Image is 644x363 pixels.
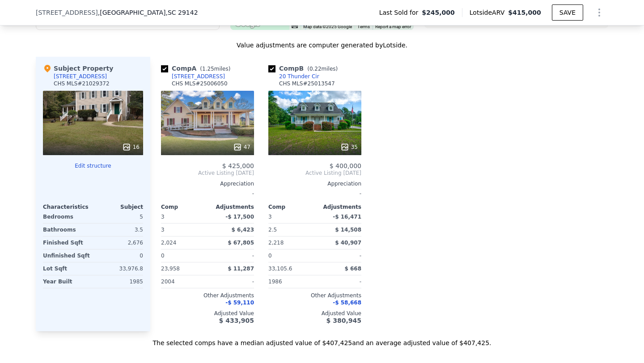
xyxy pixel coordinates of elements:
[268,292,361,299] div: Other Adjustments
[165,9,198,16] span: , SC 29142
[228,266,254,272] span: $ 11,287
[222,162,254,169] span: $ 425,000
[161,64,234,73] div: Comp A
[95,275,143,288] div: 1985
[95,224,143,236] div: 3.5
[357,24,370,29] a: Terms (opens in new tab)
[202,66,214,72] span: 1.25
[161,253,165,259] span: 0
[225,214,254,220] span: -$ 17,500
[208,203,254,211] div: Adjustments
[470,8,508,17] span: Lotside ARV
[43,249,91,262] div: Unfinished Sqft
[161,169,254,177] span: Active Listing [DATE]
[95,262,143,275] div: 33,976.8
[93,203,143,211] div: Subject
[161,240,176,246] span: 2,024
[161,187,254,200] div: -
[268,169,361,177] span: Active Listing [DATE]
[172,73,225,80] div: [STREET_ADDRESS]
[268,266,292,272] span: 33,105.6
[315,203,361,211] div: Adjustments
[98,8,198,17] span: , [GEOGRAPHIC_DATA]
[422,8,455,17] span: $245,000
[161,203,208,211] div: Comp
[36,8,98,17] span: [STREET_ADDRESS]
[330,162,361,169] span: $ 400,000
[268,253,272,259] span: 0
[333,214,361,220] span: -$ 16,471
[209,249,254,262] div: -
[333,300,361,306] span: -$ 58,668
[161,266,180,272] span: 23,958
[95,211,143,223] div: 5
[292,24,298,28] button: Keyboard shortcuts
[43,162,143,169] button: Edit structure
[317,275,361,288] div: -
[43,64,113,73] div: Subject Property
[344,266,361,272] span: $ 668
[268,224,313,236] div: 2.5
[317,249,361,262] div: -
[268,275,313,288] div: 1986
[196,66,234,72] span: ( miles)
[279,73,319,80] div: 20 Thunder Cir
[268,73,319,80] a: 20 Thunder Cir
[161,292,254,299] div: Other Adjustments
[43,262,91,275] div: Lot Sqft
[233,143,250,152] div: 47
[95,249,143,262] div: 0
[172,80,228,87] div: CHS MLS # 25006050
[326,317,361,324] span: $ 380,945
[304,66,341,72] span: ( miles)
[335,227,361,233] span: $ 14,508
[340,143,358,152] div: 35
[303,24,352,29] span: Map data ©2025 Google
[161,310,254,317] div: Adjusted Value
[335,240,361,246] span: $ 40,907
[228,240,254,246] span: $ 67,805
[43,275,91,288] div: Year Built
[161,214,165,220] span: 3
[225,300,254,306] span: -$ 59,110
[268,64,341,73] div: Comp B
[209,275,254,288] div: -
[268,180,361,187] div: Appreciation
[379,8,422,17] span: Last Sold for
[43,203,93,211] div: Characteristics
[95,236,143,249] div: 2,676
[232,227,254,233] span: $ 6,423
[268,240,284,246] span: 2,218
[161,224,206,236] div: 3
[375,24,411,29] a: Report a map error
[268,214,272,220] span: 3
[43,236,91,249] div: Finished Sqft
[36,41,608,50] div: Value adjustments are computer generated by Lotside .
[161,73,225,80] a: [STREET_ADDRESS]
[309,66,322,72] span: 0.22
[279,80,335,87] div: CHS MLS # 25013547
[590,4,608,21] button: Show Options
[161,275,206,288] div: 2004
[161,180,254,187] div: Appreciation
[268,310,361,317] div: Adjusted Value
[43,224,91,236] div: Bathrooms
[43,211,91,223] div: Bedrooms
[54,80,110,87] div: CHS MLS # 21029372
[552,4,583,21] button: SAVE
[54,73,107,80] div: [STREET_ADDRESS]
[36,331,608,347] div: The selected comps have a median adjusted value of $407,425 and an average adjusted value of $407...
[122,143,140,152] div: 16
[268,187,361,200] div: -
[268,203,315,211] div: Comp
[219,317,254,324] span: $ 433,905
[508,9,541,16] span: $415,000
